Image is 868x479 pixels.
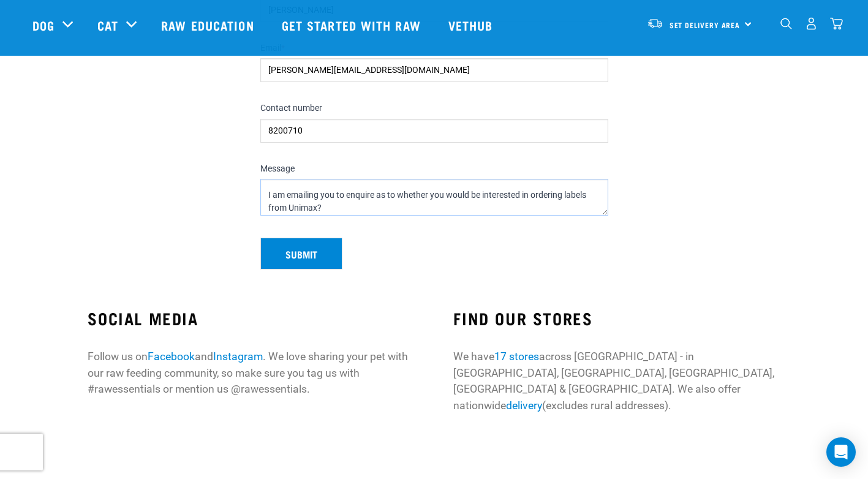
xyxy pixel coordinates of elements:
[32,16,55,34] a: Dog
[826,437,856,467] div: Open Intercom Messenger
[494,350,539,363] a: 17 stores
[270,1,436,50] a: Get started with Raw
[780,18,792,29] img: home-icon-1@2x.png
[148,350,195,363] a: Facebook
[453,349,780,413] p: We have across [GEOGRAPHIC_DATA] - in [GEOGRAPHIC_DATA], [GEOGRAPHIC_DATA], [GEOGRAPHIC_DATA], [G...
[647,18,663,29] img: van-moving.png
[149,1,269,50] a: Raw Education
[260,103,608,114] label: Contact number
[506,399,542,412] a: delivery
[260,164,608,175] label: Message
[213,350,263,363] a: Instagram
[453,309,780,328] h3: FIND OUR STORES
[805,17,818,30] img: user.png
[436,1,508,50] a: Vethub
[97,16,118,34] a: Cat
[670,23,741,27] span: Set Delivery Area
[260,238,342,270] button: Submit
[88,309,414,328] h3: SOCIAL MEDIA
[830,17,843,30] img: home-icon@2x.png
[88,349,414,397] p: Follow us on and . We love sharing your pet with our raw feeding community, so make sure you tag ...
